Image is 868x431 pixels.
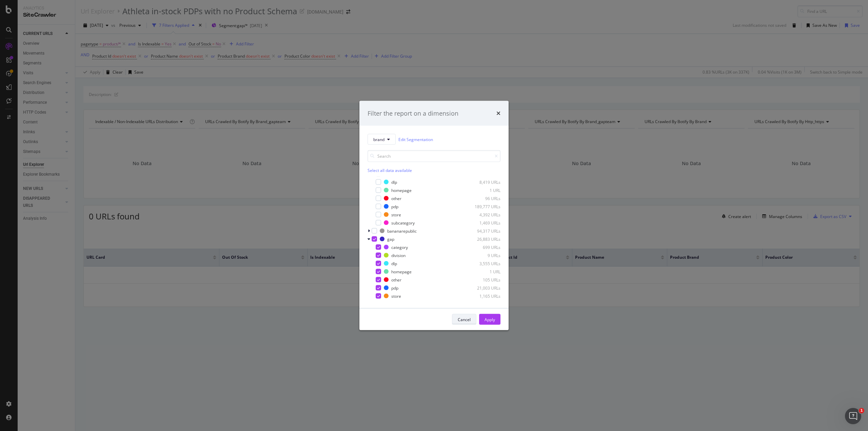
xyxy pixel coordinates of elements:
div: 105 URLs [467,277,500,282]
iframe: Intercom live chat [845,408,861,424]
a: Edit Segmentation [398,136,433,143]
div: 1,469 URLs [467,220,500,226]
div: modal [359,101,509,330]
div: division [391,252,406,258]
div: 26,883 URLs [467,236,500,242]
div: Apply [485,316,495,322]
div: 1 URL [467,187,500,193]
div: gap [387,236,394,242]
div: times [496,109,500,118]
div: 699 URLs [467,244,500,250]
div: homepage [391,187,412,193]
div: 21,003 URLs [467,285,500,291]
div: other [391,277,401,282]
button: brand [368,134,396,145]
button: Cancel [452,314,476,325]
div: 189,777 URLs [467,203,500,209]
div: 96 URLs [467,195,500,201]
div: category [391,244,408,250]
div: bananarepublic [387,228,417,234]
div: homepage [391,269,412,274]
span: brand [373,136,384,142]
div: 3,555 URLs [467,260,500,266]
div: 1,165 URLs [467,293,500,299]
div: subcategory [391,220,415,226]
div: Filter the report on a dimension [368,109,458,118]
div: 4,392 URLs [467,212,500,217]
div: 1 URL [467,269,500,274]
div: 94,317 URLs [467,228,500,234]
span: 1 [859,408,864,413]
div: 9 URLs [467,252,500,258]
input: Search [368,150,500,162]
button: Apply [479,314,500,325]
div: dlp [391,260,397,266]
div: pdp [391,285,398,291]
div: store [391,212,401,217]
div: Select all data available [368,168,500,173]
div: 8,419 URLs [467,179,500,185]
div: other [391,195,401,201]
div: pdp [391,203,398,209]
div: Cancel [458,316,471,322]
div: store [391,293,401,299]
div: dlp [391,179,397,185]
